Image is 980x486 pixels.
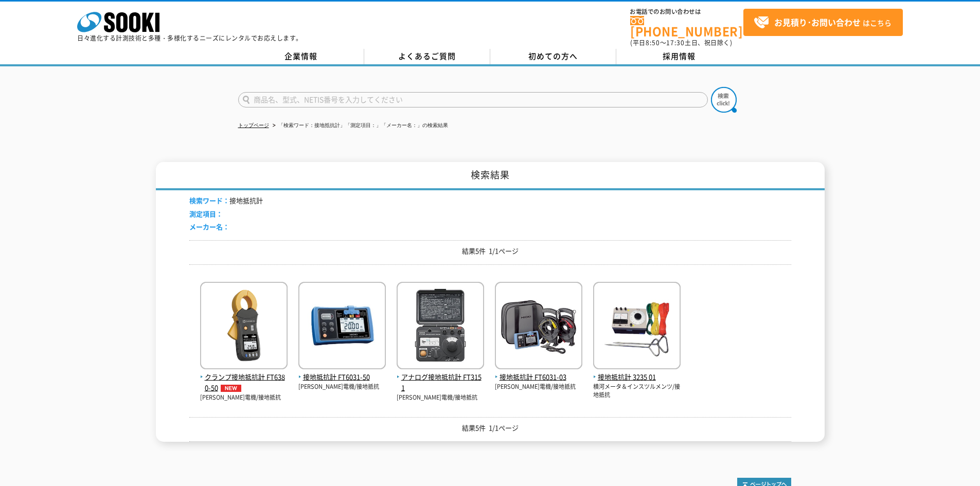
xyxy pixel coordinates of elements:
[200,393,288,402] p: [PERSON_NAME]電機/接地抵抗
[298,282,386,372] img: FT6031-50
[298,383,386,391] p: [PERSON_NAME]電機/接地抵抗
[495,372,582,383] span: 接地抵抗計 FT6031-03
[77,35,302,41] p: 日々進化する計測技術と多種・多様化するニーズにレンタルでお応えします。
[397,372,484,393] span: アナログ接地抵抗計 FT3151
[593,383,681,400] p: 横河メータ＆インスツルメンツ/接地抵抗
[218,385,244,392] img: NEW
[743,9,903,36] a: お見積り･お問い合わせはこちら
[156,162,825,190] h1: 検索結果
[666,38,685,47] span: 17:30
[189,209,223,219] span: 測定項目：
[490,49,616,64] a: 初めての方へ
[630,9,743,15] span: お電話でのお問い合わせは
[189,195,229,205] span: 検索ワード：
[711,87,737,113] img: btn_search.png
[646,38,660,47] span: 8:50
[528,50,578,62] span: 初めての方へ
[238,49,364,64] a: 企業情報
[238,92,708,107] input: 商品名、型式、NETIS番号を入力してください
[616,49,742,64] a: 採用情報
[271,120,448,131] li: 「検索ワード：接地抵抗計」「測定項目：」「メーカー名：」の検索結果
[593,361,681,383] a: 接地抵抗計 3235 01
[397,393,484,402] p: [PERSON_NAME]電機/接地抵抗
[189,423,791,434] p: 結果5件 1/1ページ
[630,16,743,37] a: [PHONE_NUMBER]
[189,195,263,206] li: 接地抵抗計
[630,38,732,47] span: (平日 ～ 土日、祝日除く)
[200,372,288,393] span: クランプ接地抵抗計 FT6380-50
[189,246,791,257] p: 結果5件 1/1ページ
[754,15,892,30] span: はこちら
[495,361,582,383] a: 接地抵抗計 FT6031-03
[397,361,484,393] a: アナログ接地抵抗計 FT3151
[200,361,288,393] a: クランプ接地抵抗計 FT6380-50NEW
[495,282,582,372] img: FT6031-03
[593,282,681,372] img: 3235 01
[593,372,681,383] span: 接地抵抗計 3235 01
[397,282,484,372] img: FT3151
[495,383,582,391] p: [PERSON_NAME]電機/接地抵抗
[298,361,386,383] a: 接地抵抗計 FT6031-50
[189,222,229,231] span: メーカー名：
[364,49,490,64] a: よくあるご質問
[774,16,861,28] strong: お見積り･お問い合わせ
[200,282,288,372] img: FT6380-50
[238,122,269,128] a: トップページ
[298,372,386,383] span: 接地抵抗計 FT6031-50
